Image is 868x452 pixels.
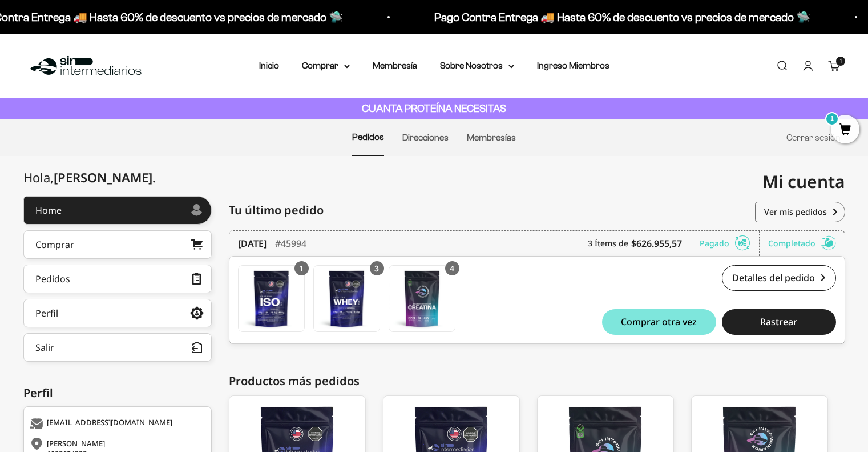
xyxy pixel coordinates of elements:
[23,299,212,327] a: Perfil
[440,58,514,73] summary: Sobre Nosotros
[23,170,156,185] div: Hola,
[537,61,609,70] a: Ingreso Miembros
[389,266,455,331] img: Translation missing: es.Creatina Monohidrato
[238,237,267,250] time: [DATE]
[294,261,309,275] div: 1
[370,261,384,275] div: 3
[840,58,842,64] span: 1
[467,133,516,142] a: Membresías
[402,133,449,142] a: Direcciones
[35,343,54,352] div: Salir
[35,206,62,215] div: Home
[23,265,212,293] a: Pedidos
[23,385,212,402] div: Perfil
[831,124,859,137] a: 1
[152,169,156,186] span: .
[768,231,836,256] div: Completado
[238,265,305,332] a: Proteína Aislada ISO - Vainilla - Vanilla / 2 libras (910g)
[722,309,836,335] button: Rastrear
[35,240,74,249] div: Comprar
[389,265,455,332] a: Creatina Monohidrato
[762,170,845,193] span: Mi cuenta
[434,8,810,26] p: Pago Contra Entrega 🚚 Hasta 60% de descuento vs precios de mercado 🛸
[23,196,212,225] a: Home
[825,112,839,126] mark: 1
[602,309,716,335] button: Comprar otra vez
[35,309,58,318] div: Perfil
[23,333,212,362] button: Salir
[229,202,324,219] span: Tu último pedido
[239,266,304,331] img: Translation missing: es.Proteína Aislada ISO - Vainilla - Vanilla / 2 libras (910g)
[352,132,384,142] a: Pedidos
[755,202,845,222] a: Ver mis pedidos
[786,133,841,142] a: Cerrar sesión
[54,169,156,186] span: [PERSON_NAME]
[722,265,836,291] a: Detalles del pedido
[588,231,691,256] div: 3 Ítems de
[631,237,682,250] b: $626.955,57
[621,317,697,326] span: Comprar otra vez
[362,102,506,114] strong: CUANTA PROTEÍNA NECESITAS
[35,274,70,283] div: Pedidos
[445,261,459,275] div: 4
[302,58,350,73] summary: Comprar
[760,317,797,326] span: Rastrear
[259,61,279,70] a: Inicio
[313,265,380,332] a: Proteína Whey - Vainilla / 2 libras (910g)
[373,61,417,70] a: Membresía
[275,231,306,256] div: #45994
[700,231,760,256] div: Pagado
[23,230,212,259] a: Comprar
[30,418,203,430] div: [EMAIL_ADDRESS][DOMAIN_NAME]
[314,266,380,331] img: Translation missing: es.Proteína Whey - Vainilla / 2 libras (910g)
[229,373,845,390] div: Productos más pedidos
